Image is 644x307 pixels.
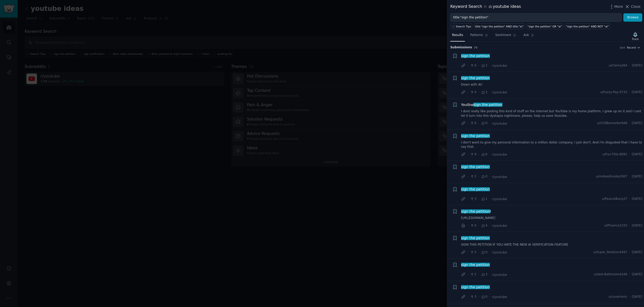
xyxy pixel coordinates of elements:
[609,63,627,68] span: u/Clama264
[474,46,478,49] span: 79
[470,174,476,179] span: 2
[470,223,476,228] span: 6
[489,250,490,255] span: ·
[461,209,491,214] a: sign the petition!
[461,263,490,267] span: sign the petition
[461,140,642,149] a: I don't want to give my personal information to a million dollar company. I just don't. And I'm d...
[461,54,490,58] span: sign the petition
[492,153,507,156] span: r/youtube
[629,90,630,95] span: ·
[489,294,490,299] span: ·
[629,272,630,277] span: ·
[494,31,518,42] a: Sentiment
[522,31,536,42] a: Ask
[632,174,642,179] span: [DATE]
[481,250,487,255] span: 0
[627,46,640,49] button: Recent
[632,272,642,277] span: [DATE]
[456,25,471,28] span: Search Tips
[478,196,479,202] span: ·
[461,236,490,240] span: sign the petition
[481,90,487,95] span: 2
[629,174,630,179] span: ·
[489,152,490,157] span: ·
[632,152,642,157] span: [DATE]
[470,152,476,157] span: 9
[468,31,490,42] a: Patterns
[489,63,490,68] span: ·
[461,187,490,191] span: sign the petition
[492,295,507,299] span: r/youtube
[492,91,507,94] span: r/youtube
[470,63,476,68] span: 6
[489,272,490,277] span: ·
[492,175,507,179] span: r/youtube
[492,224,507,227] span: r/youtube
[461,216,642,220] a: [URL][DOMAIN_NAME]
[489,223,490,228] span: ·
[473,103,503,107] span: sign the petition
[604,223,627,228] span: u/Phoenix2333
[481,152,487,157] span: 6
[596,174,627,179] span: u/imdeadinside2007
[489,90,490,95] span: ·
[632,37,639,41] div: Track
[470,295,476,299] span: 3
[524,33,529,37] span: Ask
[602,197,627,201] span: u/PeanutBuny27
[632,63,642,68] span: [DATE]
[461,285,490,290] a: sign the petition
[475,25,524,28] div: title:"sign the petition" AND title:"ai"
[492,273,507,277] span: r/youtube
[492,251,507,254] span: r/youtube
[450,23,472,29] button: Search Tips
[481,272,487,277] span: 3
[495,33,511,37] span: Sentiment
[478,121,479,126] span: ·
[467,90,468,95] span: ·
[467,196,468,202] span: ·
[629,197,630,201] span: ·
[489,196,490,202] span: ·
[467,272,468,277] span: ·
[467,174,468,179] span: ·
[478,152,479,157] span: ·
[474,23,525,29] a: title:"sign the petition" AND title:"ai"
[565,23,610,29] a: "sign the petition" AND NOT "ai"
[461,187,490,192] a: sign the petition
[478,90,479,95] span: ·
[461,164,490,170] a: sign the petition
[602,152,627,157] span: u/Fun-Title-8091
[614,4,623,9] span: More
[492,64,507,67] span: r/youtube
[461,75,490,81] a: sign the petition
[467,63,468,68] span: ·
[461,109,642,118] a: I dont really like posting this kind of stuff on the internet but YouTube is my home platform, I ...
[492,122,507,125] span: r/youtube
[461,285,490,289] span: sign the petition
[467,121,468,126] span: ·
[625,4,640,9] button: Close
[632,121,642,126] span: [DATE]
[484,5,487,9] span: in
[467,223,468,228] span: ·
[467,250,468,255] span: ·
[627,46,636,49] span: Recent
[478,250,479,255] span: ·
[461,102,502,107] a: Youtbwsign the petition
[481,295,487,299] span: 0
[629,250,630,255] span: ·
[450,31,465,42] a: Results
[478,294,479,299] span: ·
[478,223,479,228] span: ·
[609,4,623,9] button: More
[593,250,627,255] span: u/Super_Relation4497
[452,33,463,37] span: Results
[629,223,630,228] span: ·
[461,236,490,241] a: sign the petition
[481,223,487,228] span: 4
[461,243,642,247] a: SIGN THIS PETITION IF YOU HATE THE NEW AI VERIFICATION FEATURE
[461,134,490,138] span: sign the petition
[470,33,483,37] span: Patterns
[489,121,490,126] span: ·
